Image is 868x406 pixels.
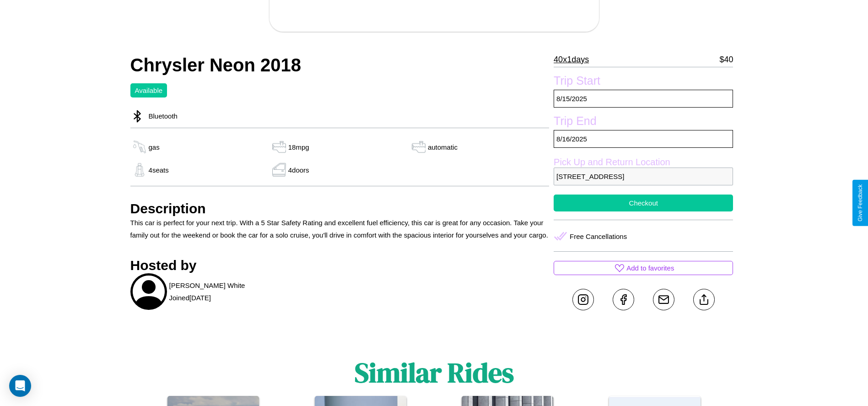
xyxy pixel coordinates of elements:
[355,354,514,391] h1: Similar Rides
[270,163,288,177] img: gas
[554,261,733,275] button: Add to favorites
[270,140,288,154] img: gas
[857,184,863,222] div: Give Feedback
[130,163,149,177] img: gas
[149,164,169,176] p: 4 seats
[554,90,733,108] p: 8 / 15 / 2025
[169,279,245,292] p: [PERSON_NAME] White
[554,157,733,168] label: Pick Up and Return Location
[130,55,550,76] h2: Chrysler Neon 2018
[554,168,733,185] p: [STREET_ADDRESS]
[554,52,589,67] p: 40 x 1 days
[410,140,428,154] img: gas
[288,164,309,176] p: 4 doors
[626,262,674,274] p: Add to favorites
[554,114,733,130] label: Trip End
[9,375,31,397] div: Open Intercom Messenger
[554,74,733,90] label: Trip Start
[554,195,733,211] button: Checkout
[130,140,149,154] img: gas
[554,130,733,148] p: 8 / 16 / 2025
[570,230,627,243] p: Free Cancellations
[428,141,458,153] p: automatic
[130,258,550,273] h3: Hosted by
[149,141,160,153] p: gas
[288,141,309,153] p: 18 mpg
[130,217,550,241] p: This car is perfect for your next trip. With a 5 Star Safety Rating and excellent fuel efficiency...
[169,292,211,304] p: Joined [DATE]
[144,110,178,122] p: Bluetooth
[719,52,733,67] p: $ 40
[135,84,163,97] p: Available
[130,201,550,217] h3: Description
